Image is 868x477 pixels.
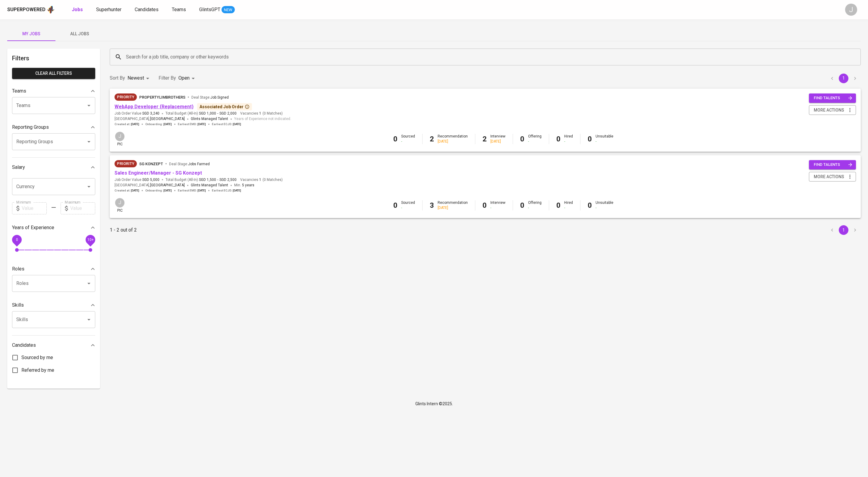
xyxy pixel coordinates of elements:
[139,162,163,166] span: SG Konzept
[12,263,95,275] div: Roles
[85,182,93,191] button: Open
[845,4,857,16] div: J
[127,74,144,82] p: Newest
[393,201,398,210] b: 0
[217,111,218,116] span: -
[85,101,93,110] button: Open
[564,200,573,210] div: Hired
[72,6,84,14] a: Jobs
[809,172,856,182] button: more actions
[142,177,159,182] span: SGD 5,000
[165,111,237,116] span: Total Budget (All-In)
[528,134,542,144] div: Offering
[12,85,95,97] div: Teams
[809,93,856,103] button: find talents
[17,70,90,77] span: Clear All filters
[115,111,159,116] span: Job Order Value
[814,161,852,168] span: find talents
[483,201,487,210] b: 0
[520,201,524,210] b: 0
[115,161,137,167] span: Priority
[839,225,848,235] button: page 1
[528,139,542,144] div: -
[115,182,185,188] span: [GEOGRAPHIC_DATA] ,
[12,164,25,171] p: Salary
[809,160,856,169] button: find talents
[12,224,54,231] p: Years of Experience
[556,135,561,143] b: 0
[814,173,844,181] span: more actions
[115,116,185,122] span: [GEOGRAPHIC_DATA] ,
[234,116,291,122] span: Years of Experience not indicated.
[233,188,241,193] span: [DATE]
[233,122,241,126] span: [DATE]
[12,339,95,351] div: Candidates
[490,139,505,144] div: [DATE]
[401,139,415,144] div: -
[258,177,261,182] span: 1
[596,139,613,144] div: -
[199,177,216,182] span: SGD 1,500
[401,205,415,210] div: -
[21,367,54,374] span: Referred by me
[814,106,844,114] span: more actions
[115,131,125,142] div: J
[110,226,137,234] p: 1 - 2 out of 2
[7,6,46,13] div: Superpowered
[131,122,139,126] span: [DATE]
[809,105,856,115] button: more actions
[85,315,93,324] button: Open
[438,205,468,210] div: [DATE]
[115,94,137,100] span: Priority
[12,121,95,133] div: Reporting Groups
[135,7,159,12] span: Candidates
[142,111,159,116] span: SGD 3,240
[556,201,561,210] b: 0
[438,200,468,210] div: Recommendation
[258,111,261,116] span: 1
[401,134,415,144] div: Sourced
[22,202,47,214] input: Value
[115,170,202,176] a: Sales Engineer/Manager - SG Konzept
[163,188,172,193] span: [DATE]
[191,117,228,121] span: Glints Managed Talent
[165,177,237,182] span: Total Budget (All-In)
[59,30,100,38] span: All Jobs
[115,131,125,147] div: pic
[188,162,210,166] span: Jobs Farmed
[110,74,125,82] p: Sort By
[178,73,197,84] div: Open
[839,74,848,83] button: page 1
[483,135,487,143] b: 2
[564,134,573,144] div: Hired
[115,177,159,182] span: Job Order Value
[85,279,93,288] button: Open
[96,6,123,14] a: Superhunter
[72,7,83,12] b: Jobs
[826,74,861,83] nav: pagination navigation
[178,188,206,193] span: Earliest EMD :
[12,68,95,79] button: Clear All filters
[438,134,468,144] div: Recommendation
[212,188,241,193] span: Earliest ECJD :
[178,122,206,126] span: Earliest EMD :
[219,177,237,182] span: SGD 2,500
[200,104,250,110] div: Associated Job Order
[131,188,139,193] span: [DATE]
[47,5,55,14] img: app logo
[197,122,206,126] span: [DATE]
[127,73,151,84] div: Newest
[21,354,53,361] span: Sourced by me
[393,135,398,143] b: 0
[7,5,55,14] a: Superpoweredapp logo
[520,135,524,143] b: 0
[115,197,125,213] div: pic
[234,183,254,187] span: Min.
[12,302,24,309] p: Skills
[528,200,542,210] div: Offering
[178,75,190,81] span: Open
[135,6,160,14] a: Candidates
[12,342,36,349] p: Candidates
[588,135,592,143] b: 0
[12,124,49,131] p: Reporting Groups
